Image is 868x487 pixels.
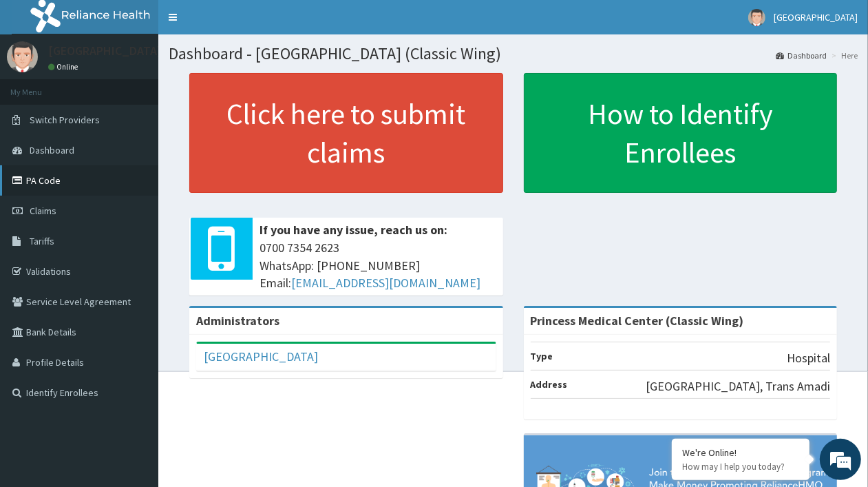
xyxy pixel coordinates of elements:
b: Address [531,378,568,391]
span: Switch Providers [30,114,100,126]
span: [GEOGRAPHIC_DATA] [774,11,858,23]
h1: Dashboard - [GEOGRAPHIC_DATA] (Classic Wing) [169,45,858,63]
a: Click here to submit claims [189,73,503,193]
a: Online [48,62,81,72]
img: d_794563401_company_1708531726252_794563401 [25,69,56,103]
span: Claims [30,205,56,217]
a: [GEOGRAPHIC_DATA] [204,349,318,364]
div: We're Online! [682,446,799,459]
a: [EMAIL_ADDRESS][DOMAIN_NAME] [291,275,480,291]
span: 0700 7354 2623 WhatsApp: [PHONE_NUMBER] Email: [260,239,496,292]
strong: Princess Medical Center (Classic Wing) [531,313,744,329]
span: Tariffs [30,235,54,247]
b: Administrators [196,313,279,329]
div: Minimize live chat window [226,7,259,40]
span: We're online! [80,152,190,291]
a: Dashboard [776,50,827,61]
li: Here [828,50,858,61]
img: User Image [748,9,765,26]
textarea: Type your message and hit 'Enter' [7,333,262,382]
p: How may I help you today? [682,461,799,473]
div: Chat with us now [72,77,231,95]
p: [GEOGRAPHIC_DATA] [48,45,162,57]
b: If you have any issue, reach us on: [260,222,447,238]
p: Hospital [787,349,830,367]
p: [GEOGRAPHIC_DATA], Trans Amadi [646,377,830,395]
img: User Image [7,41,38,72]
b: Type [531,350,553,362]
span: Dashboard [30,144,74,156]
a: How to Identify Enrollees [524,73,838,193]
